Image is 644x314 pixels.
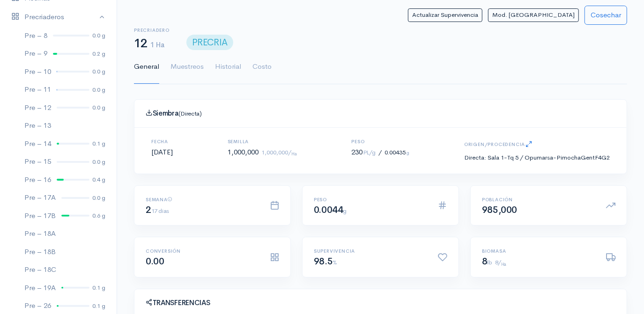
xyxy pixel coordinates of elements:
[482,204,517,216] span: 985,000
[24,66,51,77] div: Pre – 10
[24,211,56,221] div: Pre – 17B
[215,50,241,84] a: Historial
[134,28,170,33] h6: Precriadero
[464,139,610,151] h6: Origen/Procedencia
[92,283,105,292] div: 0.1 g
[351,139,409,144] h6: Peso
[488,8,579,22] button: Mod. [GEOGRAPHIC_DATA]
[24,48,47,59] div: Pre – 9
[501,262,506,267] sub: Ha
[186,35,233,50] span: PRECRIA
[291,151,297,157] sub: Ha
[24,139,51,149] div: Pre – 14
[495,258,506,266] small: 8/
[261,148,297,156] small: 1,000,000/
[314,248,427,254] h6: Supervivencia
[252,50,272,84] a: Costo
[178,110,202,117] small: (Directa)
[378,148,409,156] small: 0.00435
[340,139,421,162] div: 230
[92,193,105,203] div: 0.0 g
[92,67,105,76] div: 0.0 g
[24,300,51,311] div: Pre – 26
[92,301,105,311] div: 0.1 g
[407,149,409,156] span: g
[314,256,337,267] span: 98.5
[314,204,347,216] span: 0.0044
[314,197,427,202] h6: Peso
[24,192,56,203] div: Pre – 17A
[92,31,105,40] div: 0.0 g
[146,204,169,216] span: 2
[24,84,51,95] div: Pre – 11
[140,139,184,162] div: [DATE]
[482,256,492,267] span: 8
[24,156,51,167] div: Pre – 15
[146,197,259,202] h6: Semana
[216,139,308,162] div: 1,000,000
[24,247,56,257] div: Pre – 18B
[151,207,169,215] small: 17 dias
[92,103,105,112] div: 0.0 g
[146,109,615,117] h4: Siembra
[24,228,56,239] div: Pre – 18A
[228,139,297,144] h6: Semilla
[333,258,337,266] small: %
[24,175,51,185] div: Pre – 16
[378,148,382,156] span: /
[464,153,610,162] div: : Sala 1-Tq 5 / Opumarsa-PimochaGentF4G2
[150,40,164,49] span: 1 Ha
[482,197,595,202] h6: Población
[92,175,105,184] div: 0.4 g
[24,102,51,113] div: Pre – 12
[464,153,484,161] small: Directa
[92,139,105,148] div: 0.1 g
[585,6,627,25] button: Cosechar
[134,50,159,84] a: General
[24,264,56,275] div: Pre – 18C
[134,37,170,51] h1: 12
[24,120,51,131] div: Pre – 13
[92,211,105,220] div: 0.6 g
[482,248,595,254] h6: Biomasa
[92,85,105,95] div: 0.0 g
[24,283,56,293] div: Pre – 19A
[408,8,482,22] button: Actualizar Supervivencia
[488,258,492,266] small: lb
[146,256,164,267] span: 0.00
[343,207,347,215] small: g
[92,49,105,58] div: 0.2 g
[92,157,105,167] div: 0.0 g
[146,248,259,254] h6: Conversión
[151,139,173,144] h6: Fecha
[363,149,376,156] small: PL/g
[170,50,204,84] a: Muestreos
[146,299,615,307] h4: Transferencias
[24,30,47,41] div: Pre – 8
